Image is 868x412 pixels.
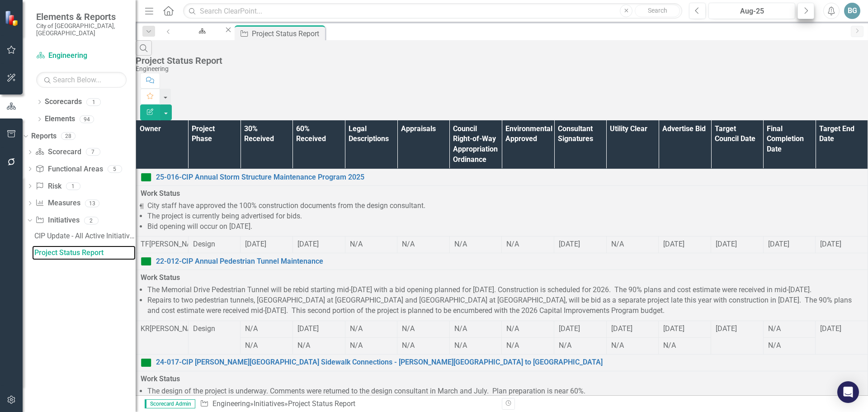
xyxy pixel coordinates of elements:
[86,98,101,106] div: 1
[844,3,860,19] button: BG
[147,295,863,316] li: Repairs to two pedestrian tunnels, [GEOGRAPHIC_DATA] at [GEOGRAPHIC_DATA] and [GEOGRAPHIC_DATA] a...
[611,324,632,333] span: [DATE]
[108,165,122,173] div: 5
[45,97,82,107] a: Scorecards
[768,341,811,351] div: N/A
[559,341,602,351] div: N/A
[716,240,737,248] span: [DATE]
[402,341,445,351] div: N/A
[716,324,737,333] span: [DATE]
[506,341,549,351] div: N/A
[659,237,711,253] td: Double-Click to Edit
[66,182,80,190] div: 1
[147,386,863,397] li: The design of the project is underway. Comments were returned to the design consultant in March a...
[150,324,204,334] div: [PERSON_NAME]
[763,337,816,354] td: Double-Click to Edit
[252,28,323,39] div: Project Status Report
[554,321,607,337] td: Double-Click to Edit
[193,240,215,248] span: Design
[611,239,654,250] div: N/A
[837,381,859,403] div: Open Intercom Messenger
[31,131,57,142] a: Reports
[292,337,345,354] td: Double-Click to Edit
[708,3,795,19] button: Aug-25
[183,3,682,19] input: Search ClearPoint...
[147,201,863,211] li: City staff have approved the 100% construction documents from the design consultant.
[178,25,224,37] a: Engineering
[648,7,667,14] span: Search
[147,211,863,222] li: The project is currently being advertised for bids.
[136,66,863,72] div: Engineering
[506,239,549,250] div: N/A
[397,237,450,253] td: Double-Click to Edit
[136,169,868,186] td: Double-Click to Edit Right Click for Context Menu
[350,239,393,250] div: N/A
[193,324,215,333] span: Design
[141,256,151,267] img: On Target
[611,341,654,351] div: N/A
[763,237,816,253] td: Double-Click to Edit
[449,337,502,354] td: Double-Click to Edit
[136,253,868,270] td: Double-Click to Edit Right Click for Context Menu
[45,114,75,124] a: Elements
[292,321,345,337] td: Double-Click to Edit
[245,240,266,248] span: [DATE]
[454,341,497,351] div: N/A
[711,237,764,253] td: Double-Click to Edit
[241,337,293,354] td: Double-Click to Edit
[663,324,684,333] span: [DATE]
[559,324,580,333] span: [DATE]
[35,181,61,192] a: Risk
[663,240,684,248] span: [DATE]
[350,341,393,351] div: N/A
[35,147,81,157] a: Scorecard
[559,240,580,248] span: [DATE]
[141,273,180,282] strong: Work Status
[763,321,816,337] td: Double-Click to Edit
[36,22,127,37] small: City of [GEOGRAPHIC_DATA], [GEOGRAPHIC_DATA]
[245,324,288,334] div: N/A
[84,217,99,224] div: 2
[402,324,445,334] div: N/A
[241,321,293,337] td: Double-Click to Edit
[449,237,502,253] td: Double-Click to Edit
[149,239,203,250] div: [PERSON_NAME]
[80,115,94,123] div: 94
[635,5,680,17] button: Search
[32,229,136,243] a: CIP Update - All Active Initiatives
[712,6,792,17] div: Aug-25
[816,237,868,253] td: Double-Click to Edit
[402,239,445,250] div: N/A
[659,321,711,337] td: Double-Click to Edit
[145,399,195,408] span: Scorecard Admin
[86,148,100,156] div: 7
[345,337,397,354] td: Double-Click to Edit
[711,321,764,354] td: Double-Click to Edit
[345,237,397,253] td: Double-Click to Edit
[141,172,151,183] img: On Target
[245,341,288,351] div: N/A
[554,237,607,253] td: Double-Click to Edit
[34,249,136,257] div: Project Status Report
[659,337,711,354] td: Double-Click to Edit
[200,399,495,409] div: » »
[136,56,863,66] div: Project Status Report
[36,51,127,61] a: Engineering
[554,337,607,354] td: Double-Click to Edit
[136,186,868,237] td: Double-Click to Edit
[141,374,180,383] strong: Work Status
[768,240,789,248] span: [DATE]
[254,399,284,408] a: Initiatives
[188,237,241,253] td: Double-Click to Edit
[35,215,79,226] a: Initiatives
[506,324,549,334] div: N/A
[147,285,863,295] li: The Memorial Drive Pedestrian Tunnel will be rebid starting mid-[DATE] with a bid opening planned...
[449,321,502,337] td: Double-Click to Edit
[292,237,345,253] td: Double-Click to Edit
[768,324,811,334] div: N/A
[454,324,497,334] div: N/A
[36,11,127,22] span: Elements & Reports
[297,341,340,351] div: N/A
[136,270,868,321] td: Double-Click to Edit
